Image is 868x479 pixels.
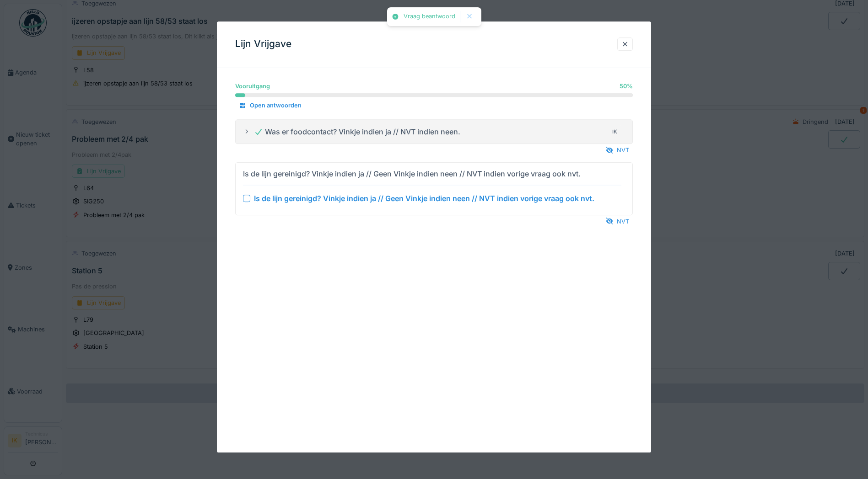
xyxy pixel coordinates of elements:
div: 50 % [620,82,633,90]
div: IK [609,125,621,138]
div: Vraag beantwoord [404,13,455,21]
div: Is de lijn gereinigd? Vinkje indien ja // Geen Vinkje indien neen // NVT indien vorige vraag ook ... [243,168,581,179]
div: Is de lijn gereinigd? Vinkje indien ja // Geen Vinkje indien neen // NVT indien vorige vraag ook ... [254,193,594,204]
h3: Lijn Vrijgave [235,38,291,50]
div: Was er foodcontact? Vinkje indien ja // NVT indien neen. [254,126,460,137]
div: Vooruitgang [235,82,270,90]
div: Open antwoorden [235,100,305,112]
summary: Is de lijn gereinigd? Vinkje indien ja // Geen Vinkje indien neen // NVT indien vorige vraag ook ... [239,166,629,211]
progress: 50 % [235,93,633,97]
div: NVT [602,215,633,228]
summary: Was er foodcontact? Vinkje indien ja // NVT indien neen.IK [239,123,629,140]
div: NVT [602,144,633,157]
